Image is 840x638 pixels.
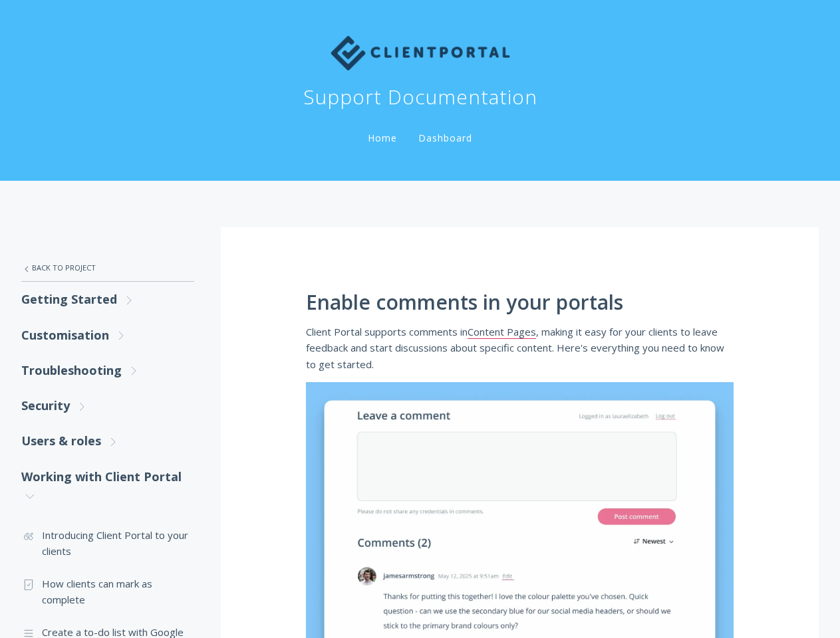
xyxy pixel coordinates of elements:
[416,132,475,144] a: Dashboard
[21,318,194,353] a: Customisation
[21,519,194,568] a: Introducing Client Portal to your clients
[21,254,194,282] a: Back to Project
[21,353,194,388] a: Troubleshooting
[21,459,194,514] a: Working with Client Portal
[21,388,194,423] a: Security
[306,291,734,314] h1: Enable comments in your portals
[21,568,194,616] a: How clients can mark as complete
[21,423,194,459] a: Users & roles
[303,84,537,110] h1: Support Documentation
[306,324,734,372] p: Client Portal supports comments in , making it easy for your clients to leave feedback and start ...
[365,132,400,144] a: Home
[21,282,194,317] a: Getting Started
[468,325,536,339] a: Content Pages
